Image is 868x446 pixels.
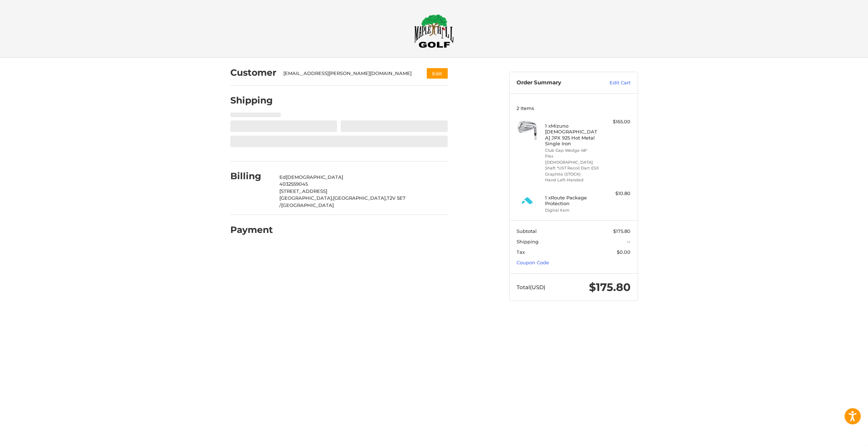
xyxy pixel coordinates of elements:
span: -- [627,239,630,244]
span: 4032559045 [279,181,308,187]
li: Digital Item [545,207,600,213]
h2: Customer [230,67,276,78]
span: $0.00 [617,249,630,255]
div: $10.80 [602,190,630,197]
h4: 1 x Mizuno [DEMOGRAPHIC_DATA] JPX 925 Hot Metal Single Iron [545,123,600,146]
span: Ed [279,174,286,180]
span: Shipping [517,239,539,244]
h4: 1 x Route Package Protection [545,195,600,207]
img: Maple Hill Golf [414,14,454,48]
button: Edit [427,68,448,79]
li: Flex [DEMOGRAPHIC_DATA] [545,153,600,165]
a: Coupon Code [517,260,549,265]
span: Total (USD) [517,284,545,291]
h2: Billing [230,171,273,182]
span: $175.80 [613,228,630,234]
span: [GEOGRAPHIC_DATA], [333,195,387,201]
span: Tax [517,249,525,255]
span: [GEOGRAPHIC_DATA] [281,202,334,208]
h3: 2 Items [517,105,630,111]
a: Edit Cart [594,79,630,87]
li: Hand Left-Handed [545,177,600,183]
div: [EMAIL_ADDRESS][PERSON_NAME][DOMAIN_NAME] [283,70,413,77]
h3: Order Summary [517,79,594,87]
span: T2V 5E7 / [279,195,406,208]
span: [GEOGRAPHIC_DATA], [279,195,333,201]
h2: Payment [230,224,273,235]
span: [STREET_ADDRESS] [279,188,327,194]
span: Subtotal [517,228,537,234]
li: Club Gap Wedge 48° [545,147,600,154]
span: $175.80 [589,281,630,294]
h2: Shipping [230,95,273,106]
div: $165.00 [602,118,630,125]
li: Shaft *UST Recoil Dart ESX Graphite (STOCK) [545,165,600,177]
span: [DEMOGRAPHIC_DATA] [286,174,343,180]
